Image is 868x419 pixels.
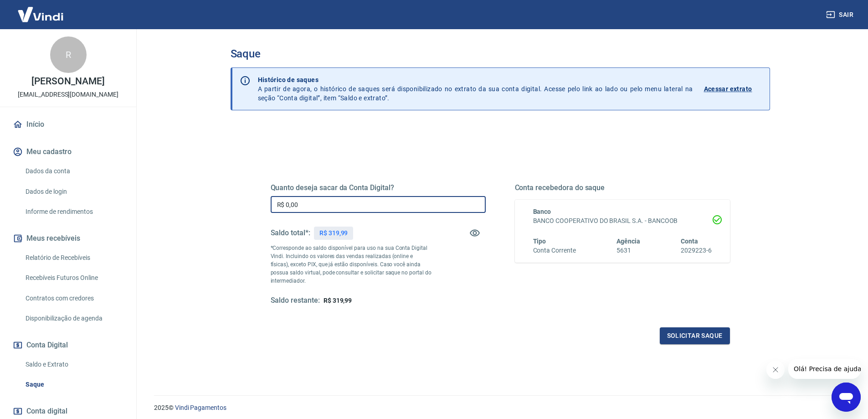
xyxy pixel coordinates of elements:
h6: 5631 [616,246,640,255]
a: Saque [22,375,125,394]
h5: Quanto deseja sacar da Conta Digital? [271,183,486,192]
a: Contratos com credores [22,289,125,308]
h5: Conta recebedora do saque [515,183,730,192]
span: Olá! Precisa de ajuda? [5,6,77,14]
iframe: Fechar mensagem [766,361,785,379]
button: Meu cadastro [11,142,125,162]
button: Meus recebíveis [11,228,125,248]
a: Vindi Pagamentos [175,404,226,411]
p: *Corresponde ao saldo disponível para uso na sua Conta Digital Vindi. Incluindo os valores das ve... [271,244,432,285]
span: Conta digital [26,405,67,418]
p: Histórico de saques [258,75,693,84]
h3: Saque [231,47,770,60]
h6: Conta Corrente [533,246,576,255]
span: Conta [681,238,698,245]
span: Banco [533,208,551,215]
p: R$ 319,99 [319,228,348,238]
span: Agência [616,238,640,245]
iframe: Mensagem da empresa [788,359,861,379]
img: Vindi [11,0,70,28]
a: Informe de rendimentos [22,202,125,221]
h5: Saldo total*: [271,228,310,238]
a: Dados de login [22,182,125,201]
iframe: Botão para abrir a janela de mensagens [832,383,861,412]
button: Sair [824,6,857,23]
span: Tipo [533,238,546,245]
a: Recebíveis Futuros Online [22,269,125,287]
p: A partir de agora, o histórico de saques será disponibilizado no extrato da sua conta digital. Ac... [258,75,693,103]
a: Saldo e Extrato [22,355,125,374]
p: 2025 © [154,403,846,413]
a: Início [11,114,125,134]
p: [PERSON_NAME] [31,77,104,86]
p: [EMAIL_ADDRESS][DOMAIN_NAME] [18,90,118,99]
p: Acessar extrato [704,84,752,93]
a: Relatório de Recebíveis [22,248,125,267]
h6: BANCO COOPERATIVO DO BRASIL S.A. - BANCOOB [533,216,712,226]
a: Dados da conta [22,162,125,181]
button: Conta Digital [11,335,125,355]
button: Solicitar saque [660,327,730,344]
h5: Saldo restante: [271,296,320,305]
a: Acessar extrato [704,75,762,103]
h6: 2029223-6 [681,246,712,255]
div: R [50,36,87,73]
a: Disponibilização de agenda [22,309,125,328]
span: R$ 319,99 [324,297,352,304]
